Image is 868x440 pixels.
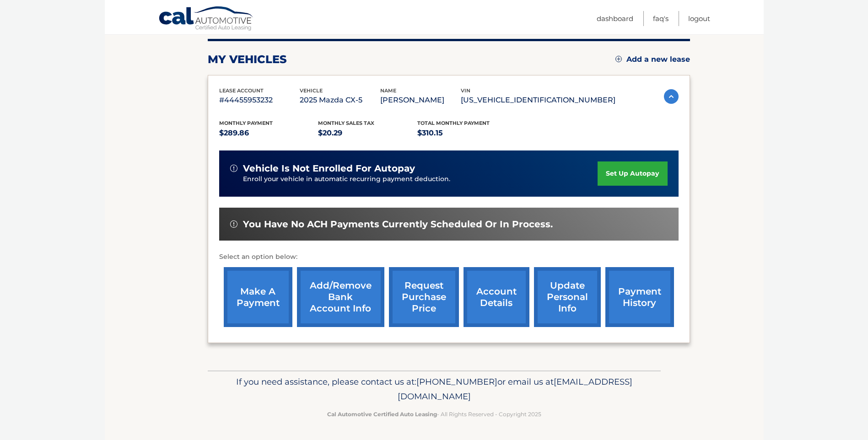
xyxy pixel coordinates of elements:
[219,87,264,94] span: lease account
[417,120,490,126] span: Total Monthly Payment
[417,127,517,140] p: $310.15
[534,267,601,327] a: update personal info
[327,411,437,418] strong: Cal Automotive Certified Auto Leasing
[219,252,679,263] p: Select an option below:
[219,120,273,126] span: Monthly Payment
[318,120,374,126] span: Monthly sales Tax
[243,174,598,184] p: Enroll your vehicle in automatic recurring payment deduction.
[224,267,292,327] a: make a payment
[664,89,679,104] img: accordion-active.svg
[158,6,254,32] a: Cal Automotive
[214,409,655,419] p: - All Rights Reserved - Copyright 2025
[398,376,632,402] span: [EMAIL_ADDRESS][DOMAIN_NAME]
[605,267,674,327] a: payment history
[615,56,622,62] img: add.svg
[243,219,553,230] span: You have no ACH payments currently scheduled or in process.
[230,165,237,172] img: alert-white.svg
[219,127,318,140] p: $289.86
[598,161,667,186] a: set up autopay
[416,376,497,387] span: [PHONE_NUMBER]
[243,163,415,174] span: vehicle is not enrolled for autopay
[615,55,690,64] a: Add a new lease
[318,127,417,140] p: $20.29
[389,267,459,327] a: request purchase price
[300,94,380,107] p: 2025 Mazda CX-5
[461,87,470,94] span: vin
[297,267,384,327] a: Add/Remove bank account info
[300,87,323,94] span: vehicle
[597,11,633,26] a: Dashboard
[688,11,710,26] a: Logout
[214,375,655,404] p: If you need assistance, please contact us at: or email us at
[464,267,529,327] a: account details
[219,94,300,107] p: #44455953232
[461,94,615,107] p: [US_VEHICLE_IDENTIFICATION_NUMBER]
[380,94,461,107] p: [PERSON_NAME]
[380,87,396,94] span: name
[208,53,287,66] h2: my vehicles
[230,220,237,228] img: alert-white.svg
[653,11,669,26] a: FAQ's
